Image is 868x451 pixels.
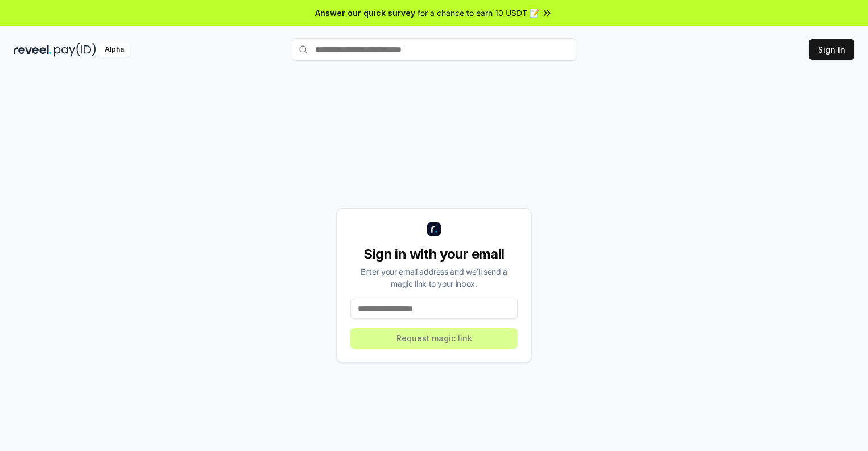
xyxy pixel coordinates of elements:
[315,7,415,19] span: Answer our quick survey
[427,222,441,236] img: logo_small
[54,43,96,57] img: pay_id
[14,43,52,57] img: reveel_dark
[98,43,130,57] div: Alpha
[809,39,854,60] button: Sign In
[418,7,539,19] span: for a chance to earn 10 USDT 📝
[350,266,518,289] div: Enter your email address and we’ll send a magic link to your inbox.
[350,245,518,263] div: Sign in with your email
